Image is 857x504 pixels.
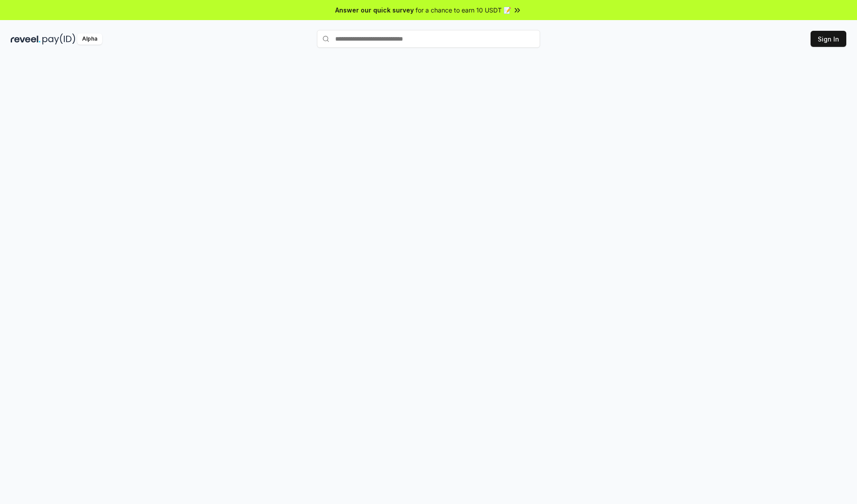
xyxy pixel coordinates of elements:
span: Answer our quick survey [335,5,414,15]
img: reveel_dark [11,33,41,45]
span: for a chance to earn 10 USDT 📝 [416,5,511,15]
img: pay_id [42,33,75,45]
button: Sign In [811,31,846,47]
div: Alpha [77,33,102,45]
